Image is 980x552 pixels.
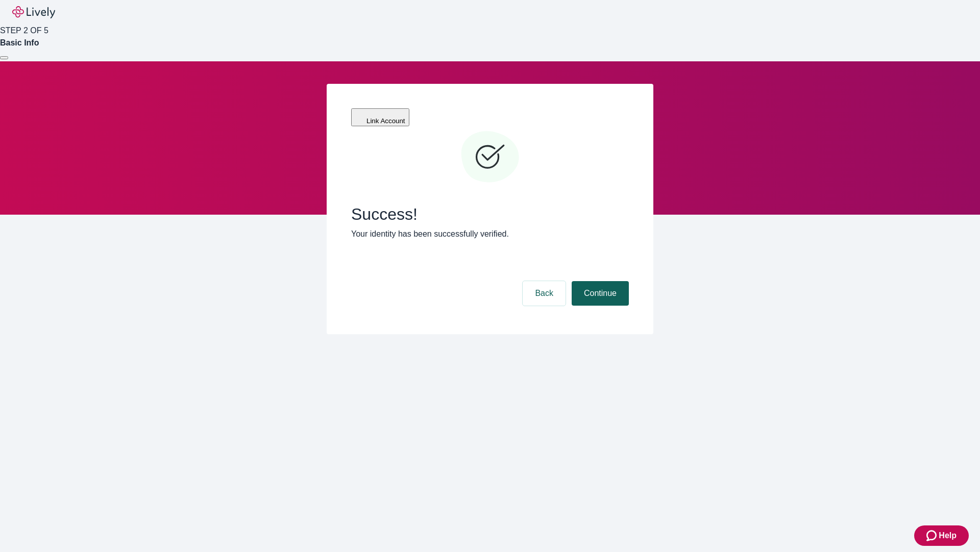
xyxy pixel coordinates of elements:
button: Back [523,281,566,306]
p: Your identity has been successfully verified. [351,228,629,240]
button: Link Account [351,108,409,126]
svg: Zendesk support icon [926,530,939,542]
img: Lively [12,6,55,18]
button: Zendesk support iconHelp [914,525,969,546]
button: Continue [572,281,629,306]
span: Help [939,530,957,542]
svg: Checkmark icon [459,127,521,188]
span: Success! [351,204,629,224]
